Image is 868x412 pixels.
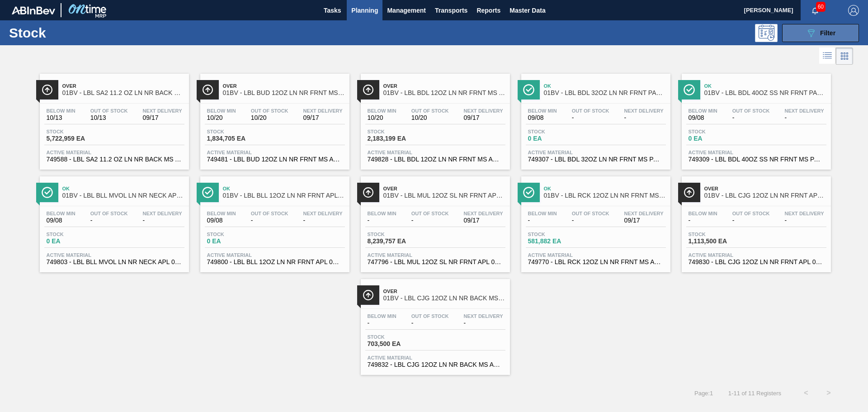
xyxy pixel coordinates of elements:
[411,211,449,216] span: Out Of Stock
[383,83,505,89] span: Over
[704,90,826,96] span: 01BV - LBL BDL 40OZ SS NR FRNT PAPER MS - VBI
[368,211,396,216] span: Below Min
[514,170,675,272] a: ÍconeOk01BV - LBL RCK 12OZ LN NR FRNT MS APL 0624 #7 4Below Min-Out Of Stock-Next Delivery09/17St...
[689,232,752,237] span: Stock
[143,217,182,224] span: -
[9,28,144,38] h1: Stock
[368,252,503,258] span: Active Material
[528,252,664,258] span: Active Material
[689,217,717,224] span: -
[62,90,184,96] span: 01BV - LBL SA2 11.2 OZ LN NR BACK MS APL 0523 #
[464,211,503,216] span: Next Delivery
[368,313,396,319] span: Below Min
[464,108,503,114] span: Next Delivery
[322,5,342,16] span: Tasks
[411,313,449,319] span: Out Of Stock
[303,211,343,216] span: Next Delivery
[689,135,752,142] span: 0 EA
[47,232,110,237] span: Stock
[476,5,500,16] span: Reports
[528,114,557,121] span: 09/08
[785,108,824,114] span: Next Delivery
[193,170,354,272] a: ÍconeOk01BV - LBL BLL 12OZ LN NR FRNT APL #8Below Min09/08Out Of Stock-Next Delivery-Stock0 EAAct...
[223,186,345,191] span: Ok
[383,192,505,199] span: 01BV - LBL MUL 12OZ SL NR FRNT APL #7 VBI REFRESH-PROJECT SWOOSH
[464,217,503,224] span: 09/17
[47,150,182,155] span: Active Material
[675,67,835,170] a: ÍconeOk01BV - LBL BDL 40OZ SS NR FRNT PAPER MS - VBIBelow Min09/08Out Of Stock-Next Delivery-Stoc...
[368,320,396,327] span: -
[801,4,830,17] button: Notifications
[572,114,609,121] span: -
[523,187,534,198] img: Ícone
[732,114,770,121] span: -
[732,211,770,216] span: Out Of Stock
[624,108,664,114] span: Next Delivery
[303,217,343,224] span: -
[47,135,110,142] span: 5,722,959 EA
[62,186,184,191] span: Ok
[528,217,557,224] span: -
[207,259,343,265] span: 749800 - LBL BLL 12OZ LN NR FRNT APL 0824 #8 4.2%
[42,84,53,95] img: Ícone
[785,211,824,216] span: Next Delivery
[368,108,396,114] span: Below Min
[689,108,717,114] span: Below Min
[90,114,128,121] span: 10/13
[47,238,110,245] span: 0 EA
[411,108,449,114] span: Out Of Stock
[624,211,664,216] span: Next Delivery
[387,5,426,16] span: Management
[47,252,182,258] span: Active Material
[351,5,378,16] span: Planning
[411,217,449,224] span: -
[223,90,345,96] span: 01BV - LBL BUD 12OZ LN NR FRNT MS APL 0523 #8 5
[143,108,182,114] span: Next Delivery
[251,114,288,121] span: 10/20
[202,187,213,198] img: Ícone
[544,186,666,191] span: Ok
[363,289,374,301] img: Ícone
[143,211,182,216] span: Next Delivery
[354,170,514,272] a: ÍconeOver01BV - LBL MUL 12OZ SL NR FRNT APL #7 VBI REFRESH-PROJECT SWOOSHBelow Min-Out Of Stock-N...
[544,83,666,89] span: Ok
[704,186,826,191] span: Over
[383,186,505,191] span: Over
[624,114,664,121] span: -
[368,341,431,347] span: 703,500 EA
[782,24,859,42] button: Filter
[251,211,288,216] span: Out Of Stock
[368,114,396,121] span: 10/20
[704,192,826,199] span: 01BV - LBL CJG 12OZ LN NR FRNT APL 0924 #8 5% B
[368,129,431,134] span: Stock
[62,83,184,89] span: Over
[368,361,503,368] span: 749832 - LBL CJG 12OZ LN NR BACK MS APL 0924 #8 5
[572,211,609,216] span: Out Of Stock
[354,67,514,170] a: ÍconeOver01BV - LBL BDL 12OZ LN NR FRNT MS APL 0523 #8 GBelow Min10/20Out Of Stock10/20Next Deliv...
[47,156,182,163] span: 749588 - LBL SA2 11.2 OZ LN NR BACK MS APL 0523 #
[689,211,717,216] span: Below Min
[689,259,824,265] span: 749830 - LBL CJG 12OZ LN NR FRNT APL 0924 #8 5% B
[684,187,695,198] img: Ícone
[368,238,431,245] span: 8,239,757 EA
[755,24,778,42] div: Programming: no user selected
[207,232,270,237] span: Stock
[689,150,824,155] span: Active Material
[47,217,75,224] span: 09/08
[33,67,193,170] a: ÍconeOver01BV - LBL SA2 11.2 OZ LN NR BACK MS APL 0523 #Below Min10/13Out Of Stock10/13Next Deliv...
[411,320,449,327] span: -
[47,259,182,265] span: 749803 - LBL BLL MVOL LN NR NECK APL 0824 #8 BEER
[368,135,431,142] span: 2,183,199 EA
[251,217,288,224] span: -
[572,217,609,224] span: -
[207,217,236,224] span: 09/08
[90,108,128,114] span: Out Of Stock
[47,108,75,114] span: Below Min
[368,355,503,360] span: Active Material
[435,5,467,16] span: Transports
[90,211,128,216] span: Out Of Stock
[820,29,835,37] span: Filter
[42,187,53,198] img: Ícone
[848,5,859,16] img: Logout
[368,334,431,340] span: Stock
